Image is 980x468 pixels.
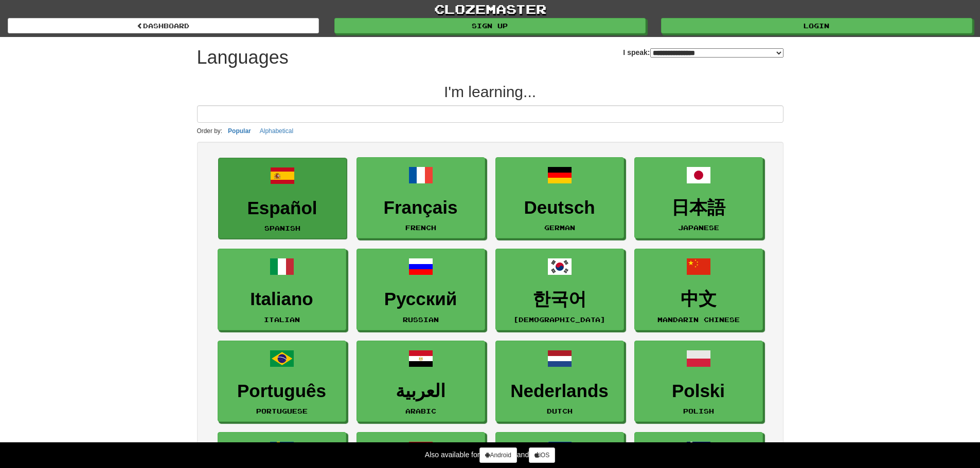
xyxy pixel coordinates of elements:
[357,157,485,239] a: FrançaisFrench
[264,224,300,232] small: Spanish
[547,407,573,415] small: Dutch
[264,316,300,323] small: Italian
[197,83,783,100] h2: I'm learning...
[634,341,763,422] a: PolskiPolish
[405,407,436,415] small: Arabic
[197,47,289,68] h1: Languages
[513,316,605,323] small: [DEMOGRAPHIC_DATA]
[405,224,436,231] small: French
[650,48,783,58] select: I speak:
[657,316,740,323] small: Mandarin Chinese
[8,18,319,33] a: dashboard
[640,289,757,309] h3: 中文
[479,447,516,463] a: Android
[218,158,347,239] a: EspañolSpanish
[357,249,485,330] a: РусскийRussian
[501,381,618,401] h3: Nederlands
[634,249,763,330] a: 中文Mandarin Chinese
[640,381,757,401] h3: Polski
[544,224,575,231] small: German
[623,47,783,58] label: I speak:
[223,289,341,309] h3: Italiano
[362,381,479,401] h3: العربية
[678,224,719,231] small: Japanese
[224,198,341,218] h3: Español
[218,341,346,422] a: PortuguêsPortuguese
[634,157,763,239] a: 日本語Japanese
[495,341,624,422] a: NederlandsDutch
[197,127,223,135] small: Order by:
[225,125,254,137] button: Popular
[223,381,341,401] h3: Português
[362,198,479,218] h3: Français
[256,407,308,415] small: Portuguese
[495,249,624,330] a: 한국어[DEMOGRAPHIC_DATA]
[640,198,757,218] h3: 日本語
[257,125,296,137] button: Alphabetical
[529,447,555,463] a: iOS
[683,407,714,415] small: Polish
[501,289,618,309] h3: 한국어
[403,316,439,323] small: Russian
[661,18,972,33] a: Login
[495,157,624,239] a: DeutschGerman
[362,289,479,309] h3: Русский
[357,341,485,422] a: العربيةArabic
[501,198,618,218] h3: Deutsch
[334,18,646,33] a: Sign up
[218,249,346,330] a: ItalianoItalian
